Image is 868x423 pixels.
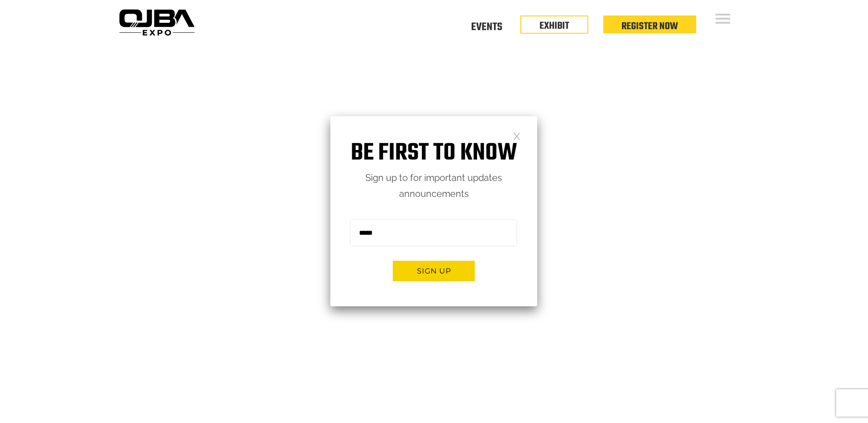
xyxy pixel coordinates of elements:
a: Register Now [621,19,678,34]
p: Sign up to for important updates announcements [330,170,537,202]
h1: Be first to know [330,139,537,168]
a: Close [513,132,521,139]
a: EXHIBIT [539,18,569,34]
button: Sign up [393,261,475,281]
